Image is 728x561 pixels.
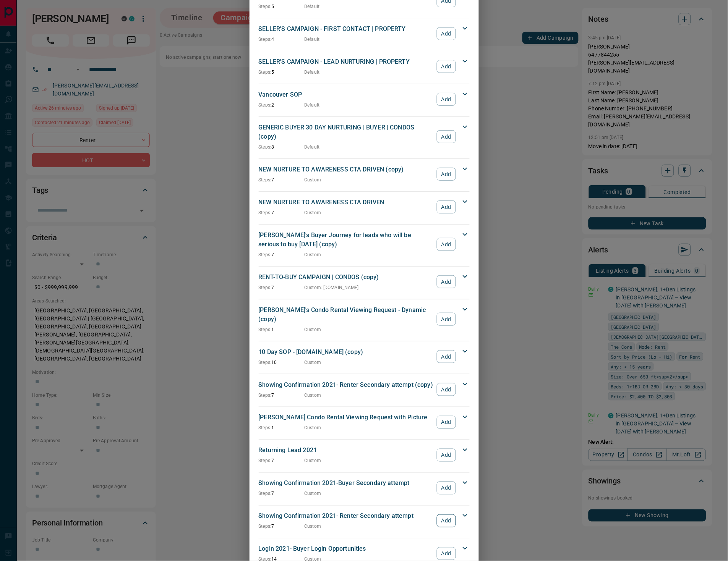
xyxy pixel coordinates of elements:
[259,326,305,333] p: 1
[305,69,320,76] p: Default
[305,326,321,333] p: Custom
[259,90,433,99] p: Vancouver SOP
[259,121,470,152] div: GENERIC BUYER 30 DAY NURTURING | BUYER | CONDOS (copy)Steps:8DefaultAdd
[259,36,305,43] p: 4
[437,482,456,495] button: Add
[259,57,433,66] p: SELLER'S CAMPAIGN - LEAD NURTURING | PROPERTY
[259,144,305,150] p: 8
[259,477,470,499] div: Showing Confirmation 2021-Buyer Secondary attemptSteps:7CustomAdd
[259,545,433,554] p: Login 2021- Buyer Login Opportunities
[259,209,305,216] p: 7
[259,210,272,215] span: Steps:
[437,416,456,429] button: Add
[259,479,433,488] p: Showing Confirmation 2021-Buyer Secondary attempt
[259,412,470,433] div: [PERSON_NAME] Condo Rental Viewing Request with PictureSteps:1CustomAdd
[305,490,321,497] p: Custom
[437,93,456,106] button: Add
[259,23,470,44] div: SELLER'S CAMPAIGN - FIRST CONTACT | PROPERTYSteps:4DefaultAdd
[305,176,321,183] p: Custom
[259,524,272,529] span: Steps:
[437,60,456,73] button: Add
[259,490,305,497] p: 7
[259,163,470,185] div: NEW NURTURE TO AWARENESS CTA DRIVEN (copy)Steps:7CustomAdd
[259,231,433,249] p: [PERSON_NAME]'s Buyer Journey for leads who will be serious to buy [DATE] (copy)
[437,449,456,462] button: Add
[437,238,456,251] button: Add
[259,123,433,141] p: GENERIC BUYER 30 DAY NURTURING | BUYER | CONDOS (copy)
[305,209,321,216] p: Custom
[437,383,456,396] button: Add
[259,359,305,366] p: 10
[259,512,433,521] p: Showing Confirmation 2021- Renter Secondary attempt
[259,89,470,110] div: Vancouver SOPSteps:2DefaultAdd
[259,523,305,530] p: 7
[259,3,305,10] p: 5
[259,380,433,390] p: Showing Confirmation 2021- Renter Secondary attempt (copy)
[437,350,456,363] button: Add
[259,445,470,466] div: Returning Lead 2021Steps:7CustomAdd
[259,176,305,183] p: 7
[437,313,456,326] button: Add
[259,327,272,332] span: Steps:
[259,393,272,398] span: Steps:
[259,70,272,75] span: Steps:
[259,458,272,464] span: Steps:
[437,547,456,560] button: Add
[437,27,456,40] button: Add
[259,346,470,367] div: 10 Day SOP - [DOMAIN_NAME] (copy)Steps:10CustomAdd
[259,348,433,357] p: 10 Day SOP - [DOMAIN_NAME] (copy)
[305,3,320,10] p: Default
[259,144,272,150] span: Steps:
[259,491,272,496] span: Steps:
[259,252,272,257] span: Steps:
[437,130,456,143] button: Add
[259,392,305,399] p: 7
[259,304,470,335] div: [PERSON_NAME]'s Condo Rental Viewing Request - Dynamic (copy)Steps:1CustomAdd
[305,251,321,258] p: Custom
[305,36,320,43] p: Default
[305,425,321,432] p: Custom
[259,510,470,532] div: Showing Confirmation 2021- Renter Secondary attemptSteps:7CustomAdd
[305,359,321,366] p: Custom
[259,4,272,9] span: Steps:
[259,198,433,207] p: NEW NURTURE TO AWARENESS CTA DRIVEN
[259,425,305,432] p: 1
[305,523,321,530] p: Custom
[259,425,272,431] span: Steps:
[259,177,272,183] span: Steps:
[259,251,305,258] p: 7
[259,271,470,293] div: RENT-TO-BUY CAMPAIGN | CONDOS (copy)Steps:7Custom: [DOMAIN_NAME]Add
[305,458,321,464] p: Custom
[259,56,470,77] div: SELLER'S CAMPAIGN - LEAD NURTURING | PROPERTYSteps:5DefaultAdd
[259,229,470,260] div: [PERSON_NAME]'s Buyer Journey for leads who will be serious to buy [DATE] (copy)Steps:7CustomAdd
[259,458,305,464] p: 7
[305,392,321,399] p: Custom
[259,285,272,290] span: Steps:
[259,284,305,291] p: 7
[437,168,456,181] button: Add
[437,200,456,213] button: Add
[259,69,305,76] p: 5
[259,379,470,400] div: Showing Confirmation 2021- Renter Secondary attempt (copy)Steps:7CustomAdd
[259,413,433,422] p: [PERSON_NAME] Condo Rental Viewing Request with Picture
[437,514,456,527] button: Add
[259,360,272,365] span: Steps:
[259,102,272,108] span: Steps:
[259,165,433,174] p: NEW NURTURE TO AWARENESS CTA DRIVEN (copy)
[305,144,320,150] p: Default
[437,275,456,288] button: Add
[259,446,433,455] p: Returning Lead 2021
[305,284,359,291] p: Custom : [DOMAIN_NAME]
[259,196,470,218] div: NEW NURTURE TO AWARENESS CTA DRIVENSteps:7CustomAdd
[259,24,433,34] p: SELLER'S CAMPAIGN - FIRST CONTACT | PROPERTY
[259,102,305,108] p: 2
[259,306,433,324] p: [PERSON_NAME]'s Condo Rental Viewing Request - Dynamic (copy)
[259,37,272,42] span: Steps:
[305,102,320,108] p: Default
[259,273,433,282] p: RENT-TO-BUY CAMPAIGN | CONDOS (copy)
